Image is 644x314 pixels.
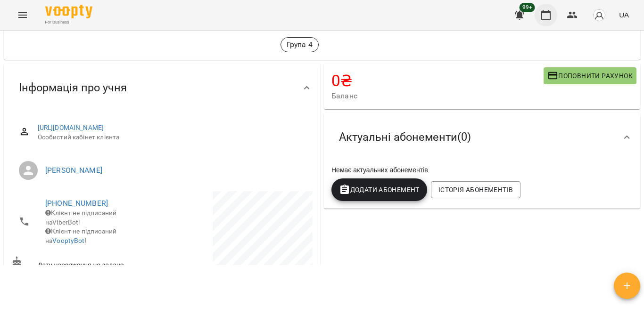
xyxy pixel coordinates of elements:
[593,8,606,22] img: avatar_s.png
[9,254,162,272] div: Дату народження не задано
[52,237,84,244] a: VooptyBot
[615,6,633,24] button: UA
[4,64,320,112] div: Інформація про учня
[38,124,104,131] a: [URL][DOMAIN_NAME]
[324,113,640,161] div: Актуальні абонементи(0)
[45,166,102,175] a: [PERSON_NAME]
[45,19,92,25] span: For Business
[45,227,116,244] span: Клієнт не підписаний на !
[287,39,313,50] p: Група 4
[45,199,108,208] a: [PHONE_NUMBER]
[619,10,629,20] span: UA
[19,81,127,95] span: Інформація про учня
[331,90,544,102] span: Баланс
[438,184,513,195] span: Історія абонементів
[544,67,636,84] button: Поповнити рахунок
[45,209,116,226] span: Клієнт не підписаний на ViberBot!
[339,184,420,195] span: Додати Абонемент
[431,181,520,198] button: Історія абонементів
[331,71,544,90] h4: 0 ₴
[45,5,92,18] img: Voopty Logo
[520,3,535,12] span: 99+
[339,130,471,145] span: Актуальні абонементи ( 0 )
[281,37,319,52] div: Група 4
[547,70,633,81] span: Поповнити рахунок
[330,163,635,177] div: Немає актуальних абонементів
[331,178,427,201] button: Додати Абонемент
[11,4,34,26] button: Menu
[38,133,305,142] span: Особистий кабінет клієнта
